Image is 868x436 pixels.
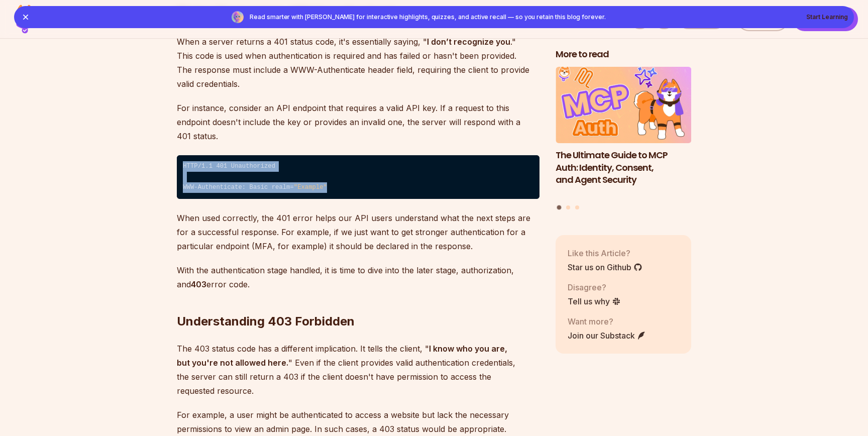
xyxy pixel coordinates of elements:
[427,37,510,47] strong: I don’t recognize you
[191,279,206,289] strong: 403
[177,273,539,330] h2: Understanding 403 Forbidden
[556,67,691,143] img: The Ultimate Guide to MCP Auth: Identity, Consent, and Agent Security
[556,67,691,199] a: The Ultimate Guide to MCP Auth: Identity, Consent, and Agent SecurityThe Ultimate Guide to MCP Au...
[177,263,539,291] p: With the authentication stage handled, it is time to dive into the later stage, authorization, an...
[568,295,621,307] a: Tell us why
[177,101,539,143] p: For instance, consider an API endpoint that requires a valid API key. If a request to this endpoi...
[806,13,848,21] button: Start Learning
[177,155,539,199] code: HTTP/1.1 401 Unauthorized ⁠ WWW-Authenticate: Basic realm=
[568,247,642,259] p: Like this Article?
[556,67,691,199] li: 1 of 3
[568,261,642,273] a: Star us on Github
[177,211,539,253] p: When used correctly, the 401 error helps our API users understand what the next steps are for a s...
[568,281,621,293] p: Disagree?
[566,205,570,209] button: Go to slide 2
[568,329,646,341] a: Join our Substack
[177,408,539,436] p: For example, a user might be authenticated to access a website but lack the necessary permissions...
[232,11,244,23] img: YGKJsZeRdmH4EmuOOApbyC3zOHFStLlTbnyyk1FCUfVORbAgR49nQWDn9psExeqYkxBImZOoP39rgtQAAA==
[557,205,562,209] button: Go to slide 1
[556,67,691,211] div: Posts
[294,184,327,191] span: "Example"
[556,48,691,61] h2: More to read
[250,13,606,21] span: Read smarter with [PERSON_NAME] for interactive highlights, quizzes, and active recall — so you r...
[556,149,691,186] h3: The Ultimate Guide to MCP Auth: Identity, Consent, and Agent Security
[10,2,108,36] img: Permit logo
[575,205,579,209] button: Go to slide 3
[177,35,539,91] p: When a server returns a 401 status code, it's essentially saying, " ." This code is used when aut...
[177,342,539,398] p: The 403 status code has a different implication. It tells the client, " " Even if the client prov...
[568,315,646,327] p: Want more?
